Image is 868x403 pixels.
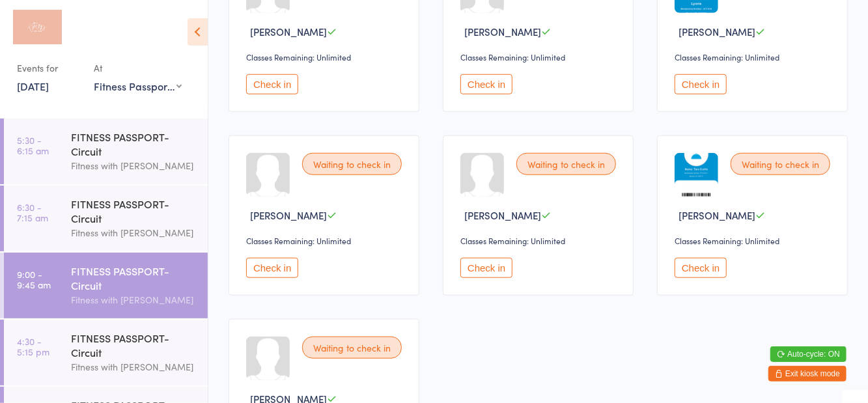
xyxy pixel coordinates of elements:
[460,74,512,94] button: Check in
[679,208,755,222] span: [PERSON_NAME]
[17,57,81,79] div: Events for
[71,359,197,374] div: Fitness with [PERSON_NAME]
[17,202,48,223] time: 6:30 - 7:15 am
[675,258,727,278] button: Check in
[250,25,327,38] span: [PERSON_NAME]
[246,258,298,278] button: Check in
[675,235,834,246] div: Classes Remaining: Unlimited
[464,25,541,38] span: [PERSON_NAME]
[246,51,406,63] div: Classes Remaining: Unlimited
[768,366,847,382] button: Exit kiosk mode
[460,51,620,63] div: Classes Remaining: Unlimited
[17,79,49,93] a: [DATE]
[302,153,402,175] div: Waiting to check in
[731,153,830,175] div: Waiting to check in
[679,25,755,38] span: [PERSON_NAME]
[13,10,62,44] img: Fitness with Zoe
[246,235,406,246] div: Classes Remaining: Unlimited
[460,235,620,246] div: Classes Remaining: Unlimited
[675,51,834,63] div: Classes Remaining: Unlimited
[71,158,197,173] div: Fitness with [PERSON_NAME]
[94,79,182,93] div: Fitness Passport- Women's Fitness Studio
[71,130,197,158] div: FITNESS PASSPORT- Circuit
[17,269,51,290] time: 9:00 - 9:45 am
[675,74,727,94] button: Check in
[71,225,197,240] div: Fitness with [PERSON_NAME]
[675,153,718,197] img: image1747278123.png
[17,336,49,357] time: 4:30 - 5:15 pm
[94,57,182,79] div: At
[246,74,298,94] button: Check in
[4,253,208,318] a: 9:00 -9:45 amFITNESS PASSPORT- CircuitFitness with [PERSON_NAME]
[4,186,208,251] a: 6:30 -7:15 amFITNESS PASSPORT- CircuitFitness with [PERSON_NAME]
[71,292,197,307] div: Fitness with [PERSON_NAME]
[4,118,208,184] a: 5:30 -6:15 amFITNESS PASSPORT- CircuitFitness with [PERSON_NAME]
[516,153,616,175] div: Waiting to check in
[4,320,208,385] a: 4:30 -5:15 pmFITNESS PASSPORT- CircuitFitness with [PERSON_NAME]
[71,264,197,292] div: FITNESS PASSPORT- Circuit
[17,135,49,156] time: 5:30 - 6:15 am
[71,197,197,225] div: FITNESS PASSPORT- Circuit
[770,346,847,362] button: Auto-cycle: ON
[71,331,197,359] div: FITNESS PASSPORT- Circuit
[460,258,512,278] button: Check in
[464,208,541,222] span: [PERSON_NAME]
[302,337,402,359] div: Waiting to check in
[250,208,327,222] span: [PERSON_NAME]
